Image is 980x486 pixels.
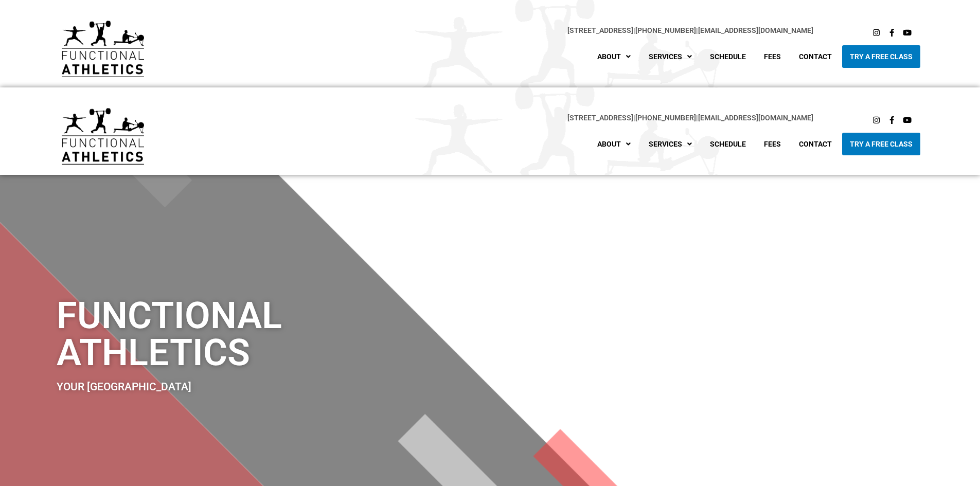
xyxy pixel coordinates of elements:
[756,133,789,155] a: Fees
[165,112,814,124] p: |
[842,45,920,68] a: Try A Free Class
[567,114,633,122] a: [STREET_ADDRESS]
[635,114,696,122] a: [PHONE_NUMBER]
[567,26,633,34] a: [STREET_ADDRESS]
[567,114,635,122] span: |
[62,21,144,77] img: default-logo
[165,25,814,37] p: |
[791,45,840,68] a: Contact
[635,26,696,34] a: [PHONE_NUMBER]
[702,133,754,155] a: Schedule
[567,26,635,34] span: |
[590,133,638,155] a: About
[62,108,144,165] img: default-logo
[641,133,700,155] a: Services
[57,297,573,371] h1: Functional Athletics
[57,382,573,392] h2: Your [GEOGRAPHIC_DATA]
[791,133,840,155] a: Contact
[698,114,813,122] a: [EMAIL_ADDRESS][DOMAIN_NAME]
[590,45,638,68] a: About
[698,26,813,34] a: [EMAIL_ADDRESS][DOMAIN_NAME]
[641,45,700,68] a: Services
[756,45,789,68] a: Fees
[702,45,754,68] a: Schedule
[842,133,920,155] a: Try A Free Class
